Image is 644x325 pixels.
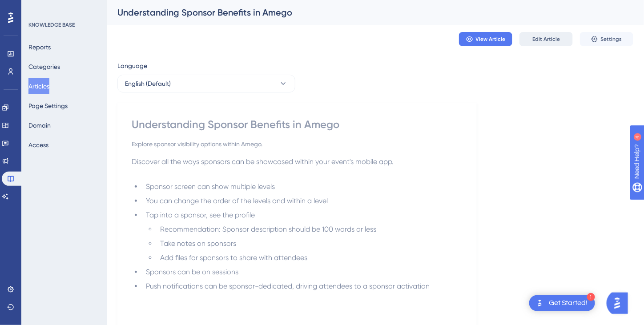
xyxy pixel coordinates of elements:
[160,253,307,262] span: Add files for sponsors to share with attendees
[125,78,171,89] span: English (Default)
[28,21,75,28] div: KNOWLEDGE BASE
[28,39,51,55] button: Reports
[117,75,295,92] button: English (Default)
[476,36,506,43] span: View Article
[580,32,633,46] button: Settings
[601,36,622,43] span: Settings
[146,268,238,276] span: Sponsors can be on sessions
[28,117,51,133] button: Domain
[459,32,512,46] button: View Article
[117,60,147,71] span: Language
[146,182,275,191] span: Sponsor screen can show multiple levels
[28,137,48,153] button: Access
[62,4,64,12] div: 4
[607,290,633,317] iframe: UserGuiding AI Assistant Launcher
[160,225,376,233] span: Recommendation: Sponsor description should be 100 words or less
[535,298,545,309] img: launcher-image-alternative-text
[28,78,49,94] button: Articles
[532,36,560,43] span: Edit Article
[146,197,328,205] span: You can change the order of the levels and within a level
[132,117,463,132] div: Understanding Sponsor Benefits in Amego
[28,98,68,114] button: Page Settings
[160,239,236,248] span: Take notes on sponsors
[146,211,255,219] span: Tap into a sponsor, see the profile
[21,2,56,13] span: Need Help?
[28,59,60,75] button: Categories
[587,293,595,301] div: 1
[549,298,588,308] div: Get Started!
[519,32,573,46] button: Edit Article
[146,282,430,290] span: Push notifications can be sponsor-dedicated, driving attendees to a sponsor activation
[529,295,595,311] div: Open Get Started! checklist, remaining modules: 1
[132,157,394,166] span: Discover all the ways sponsors can be showcased within your event's mobile app.
[117,6,611,19] div: Understanding Sponsor Benefits in Amego
[132,139,463,149] div: Explore sponsor visibility options within Amego.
